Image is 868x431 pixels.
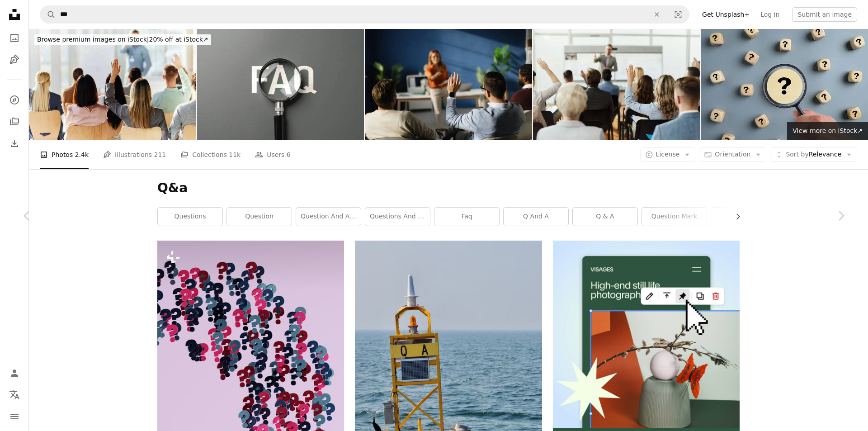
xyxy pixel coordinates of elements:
span: 11k [229,150,241,160]
form: Find visuals sitewide [40,5,689,24]
a: a large number of question marks on a pink background [157,361,344,369]
button: scroll list to the right [730,208,740,226]
a: Next [814,172,868,259]
a: Explore [5,91,24,109]
span: Orientation [715,151,750,158]
a: thank you [711,208,776,226]
a: Users 6 [255,140,291,169]
a: Browse premium images on iStock|20% off at iStock↗ [29,29,217,51]
a: Log in / Sign up [5,364,24,382]
button: Language [5,386,24,404]
button: Search Unsplash [40,6,56,23]
img: Question mark related to analysis or problem solving [701,29,868,140]
a: Collections 11k [180,140,241,169]
button: Orientation [699,147,766,162]
a: questions [158,208,222,226]
button: Menu [5,407,24,426]
a: question mark [642,208,707,226]
a: Illustrations [5,51,24,69]
a: questions and answers [365,208,430,226]
a: q & a [573,208,637,226]
button: Submit an image [792,7,857,22]
span: View more on iStock ↗ [793,127,863,134]
a: question and answer [296,208,361,226]
img: We have questions! [533,29,700,140]
a: Photos [5,29,24,47]
button: Visual search [667,6,689,23]
a: Illustrations 211 [103,140,166,169]
button: License [640,147,696,162]
a: Collections [5,113,24,131]
span: License [656,151,680,158]
img: file-1723602894256-972c108553a7image [553,241,740,427]
span: Sort by [786,151,808,158]
img: FAQ and magnifying glass. Frequently asked questions. Topic navigation. Simplify complexities, fi... [197,29,364,140]
a: Download History [5,134,24,152]
button: Sort byRelevance [770,147,857,162]
a: Get Unsplash+ [697,7,755,22]
img: I want to ask a question! [29,29,196,140]
button: Clear [647,6,667,23]
a: View more on iStock↗ [787,122,868,140]
span: Browse premium images on iStock | [37,36,149,43]
a: q and a [504,208,568,226]
span: Relevance [786,150,841,159]
a: Log in [755,7,785,22]
a: yellow and black watch tower on yellow and white boat on sea during daytime [355,361,542,369]
img: May I ask something? [365,29,532,140]
a: question [227,208,292,226]
span: 20% off at iStock ↗ [37,36,208,43]
span: 6 [287,150,291,160]
a: faq [434,208,499,226]
span: 211 [154,150,166,160]
h1: Q&a [157,180,740,196]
